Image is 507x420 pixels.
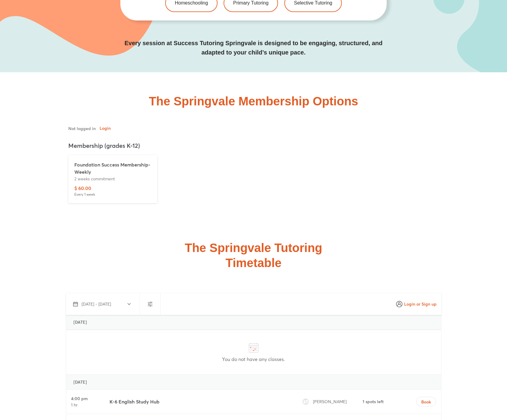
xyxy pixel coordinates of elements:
[175,1,208,5] span: Homeschooling
[149,95,358,107] h2: The Springvale Membership Options
[404,352,507,420] iframe: Chat Widget
[185,240,322,270] h2: The Springvale Tutoring Timetable
[233,1,268,5] span: Primary Tutoring
[120,39,387,57] p: Every session at Success Tutoring Springvale is designed to be engaging, structured, and adapted ...
[294,1,332,5] span: Selective Tutoring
